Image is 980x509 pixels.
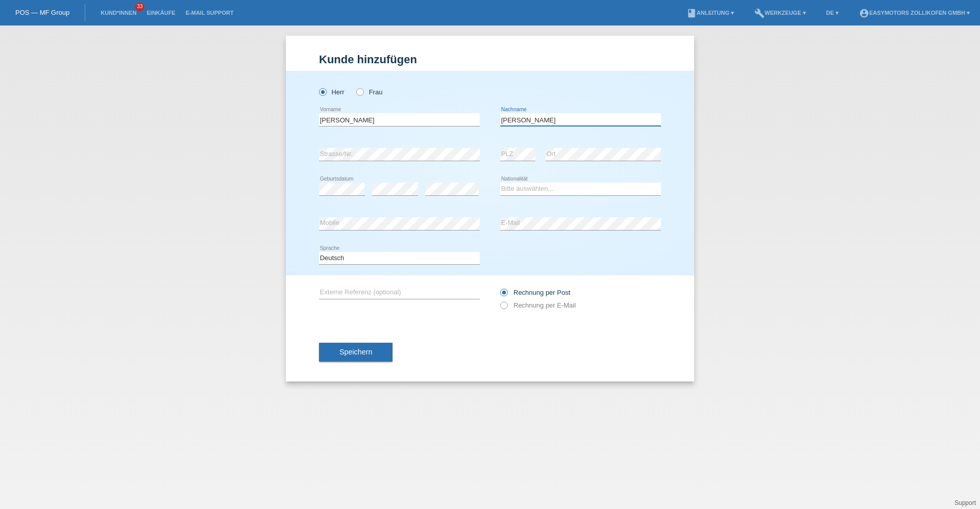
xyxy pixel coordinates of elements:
span: 33 [135,3,144,11]
input: Rechnung per E-Mail [500,301,507,314]
input: Frau [356,88,363,95]
i: build [754,8,765,18]
label: Rechnung per E-Mail [500,301,576,309]
label: Frau [356,88,382,96]
a: DE ▾ [821,10,844,16]
a: Einkäufe [141,10,180,16]
label: Rechnung per Post [500,289,570,296]
label: Herr [319,88,345,96]
a: Support [954,499,976,506]
i: book [687,8,697,18]
input: Rechnung per Post [500,289,507,301]
span: Speichern [339,348,372,356]
a: account_circleEasymotors Zollikofen GmbH ▾ [854,10,975,16]
i: account_circle [859,8,869,18]
a: Kund*innen [95,10,141,16]
a: bookAnleitung ▾ [681,10,739,16]
a: POS — MF Group [15,9,69,16]
button: Speichern [319,343,393,362]
a: E-Mail Support [181,10,239,16]
input: Herr [319,88,326,95]
a: buildWerkzeuge ▾ [749,10,811,16]
h1: Kunde hinzufügen [319,53,661,66]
